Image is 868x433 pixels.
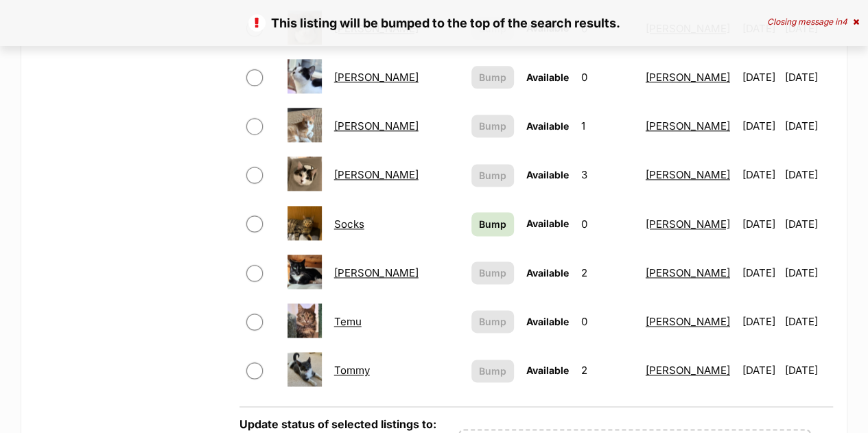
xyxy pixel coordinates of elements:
td: [DATE] [737,102,784,150]
td: [DATE] [785,347,832,394]
td: [DATE] [785,298,832,345]
span: Bump [479,119,506,133]
td: [DATE] [785,200,832,248]
span: Available [526,120,569,132]
a: [PERSON_NAME] [646,168,730,181]
a: [PERSON_NAME] [334,119,419,132]
button: Bump [471,66,514,89]
span: Available [526,316,569,327]
a: [PERSON_NAME] [646,364,730,377]
a: [PERSON_NAME] [334,168,419,181]
td: 0 [576,200,639,248]
a: Tommy [334,364,370,377]
td: [DATE] [737,54,784,101]
span: Bump [479,168,506,183]
td: 2 [576,347,639,394]
button: Bump [471,164,514,187]
td: [DATE] [737,347,784,394]
td: [DATE] [785,54,832,101]
div: Closing message in [767,17,859,27]
td: 3 [576,151,639,198]
span: Bump [479,314,506,329]
a: [PERSON_NAME] [646,266,730,279]
button: Bump [471,310,514,333]
span: Available [526,364,569,376]
span: Available [526,71,569,83]
button: Bump [471,360,514,382]
td: 0 [576,298,639,345]
td: [DATE] [737,200,784,248]
td: [DATE] [737,298,784,345]
span: Bump [479,364,506,378]
a: [PERSON_NAME] [334,71,419,84]
a: Socks [334,218,364,231]
span: Bump [479,266,506,280]
button: Bump [471,261,514,284]
a: Temu [334,315,362,328]
label: Update status of selected listings to: [239,417,436,431]
span: Bump [479,217,506,231]
a: [PERSON_NAME] [334,266,419,279]
span: Bump [479,70,506,84]
span: Available [526,218,569,229]
td: 2 [576,249,639,296]
a: [PERSON_NAME] [646,315,730,328]
td: 0 [576,54,639,101]
a: [PERSON_NAME] [646,71,730,84]
td: [DATE] [785,249,832,296]
td: [DATE] [785,151,832,198]
td: [DATE] [737,249,784,296]
span: Available [526,267,569,279]
td: [DATE] [785,102,832,150]
span: 4 [842,16,847,27]
span: Available [526,169,569,180]
a: [PERSON_NAME] [646,218,730,231]
a: Bump [471,212,514,236]
td: 1 [576,102,639,150]
button: Bump [471,115,514,137]
a: [PERSON_NAME] [646,119,730,132]
td: [DATE] [737,151,784,198]
p: This listing will be bumped to the top of the search results. [14,14,854,32]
